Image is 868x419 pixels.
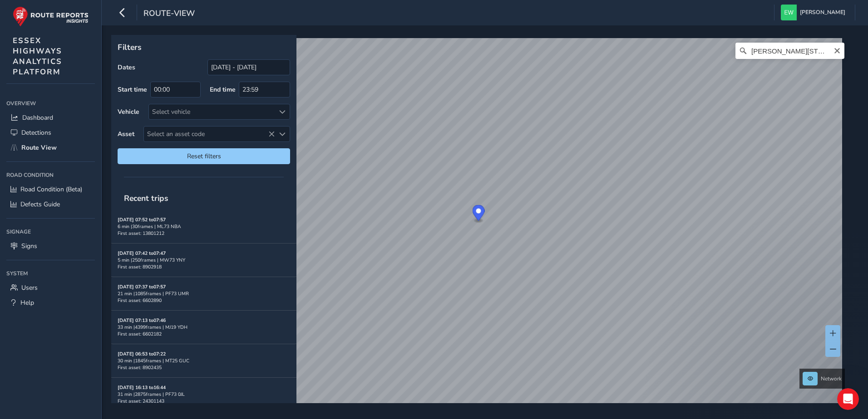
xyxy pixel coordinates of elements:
label: Vehicle [118,107,139,116]
span: ESSEX HIGHWAYS ANALYTICS PLATFORM [13,35,62,77]
label: End time [210,85,236,94]
label: Dates [118,63,135,72]
div: 6 min | 30 frames | ML73 NBA [118,223,290,230]
strong: [DATE] 16:13 to 16:44 [118,384,166,391]
span: Signs [21,242,37,250]
div: Map marker [473,205,485,224]
span: First asset: 8902918 [118,263,162,270]
strong: [DATE] 07:37 to 07:57 [118,283,166,290]
a: Help [6,295,95,310]
span: Defects Guide [20,200,60,209]
img: diamond-layout [781,5,797,20]
span: Users [21,283,38,292]
canvas: Map [114,38,842,414]
strong: [DATE] 07:13 to 07:46 [118,317,166,324]
span: Route View [21,143,57,152]
a: Detections [6,125,95,140]
button: Clear [833,46,841,54]
span: First asset: 6602182 [118,331,162,337]
div: Signage [6,225,95,239]
strong: [DATE] 06:53 to 07:22 [118,351,166,357]
a: Route View [6,140,95,155]
span: Network [821,375,842,382]
span: Road Condition (Beta) [20,185,82,194]
span: Detections [21,128,51,137]
input: Search [735,43,844,59]
span: First asset: 6602890 [118,297,162,304]
span: route-view [143,8,195,20]
div: 21 min | 1085 frames | PF73 UMR [118,290,290,297]
div: Overview [6,97,95,110]
a: Signs [6,239,95,253]
p: Filters [118,41,290,53]
span: First asset: 13801212 [118,230,164,237]
a: Dashboard [6,110,95,125]
span: Reset filters [124,152,283,161]
label: Start time [118,85,147,94]
label: Asset [118,130,134,138]
div: Select an asset code [275,127,290,141]
div: Select vehicle [149,104,275,119]
div: System [6,267,95,280]
img: rr logo [13,6,89,27]
div: 31 min | 2875 frames | PF73 0JL [118,391,290,398]
a: Users [6,280,95,295]
strong: [DATE] 07:42 to 07:47 [118,250,166,257]
a: Road Condition (Beta) [6,182,95,197]
iframe: Intercom live chat [837,388,859,410]
div: 5 min | 250 frames | MW73 YNY [118,257,290,263]
div: Road Condition [6,168,95,182]
strong: [DATE] 07:52 to 07:57 [118,216,166,223]
a: Defects Guide [6,197,95,212]
div: 30 min | 1845 frames | MT25 GUC [118,357,290,364]
span: First asset: 8902435 [118,364,162,371]
div: 33 min | 4399 frames | MJ19 YDH [118,324,290,331]
span: Dashboard [22,113,53,122]
button: [PERSON_NAME] [781,5,848,20]
span: Help [20,298,34,307]
span: Recent trips [118,186,175,210]
span: [PERSON_NAME] [800,5,845,20]
span: Select an asset code [144,127,275,141]
span: First asset: 24301143 [118,398,164,404]
button: Reset filters [118,148,290,164]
